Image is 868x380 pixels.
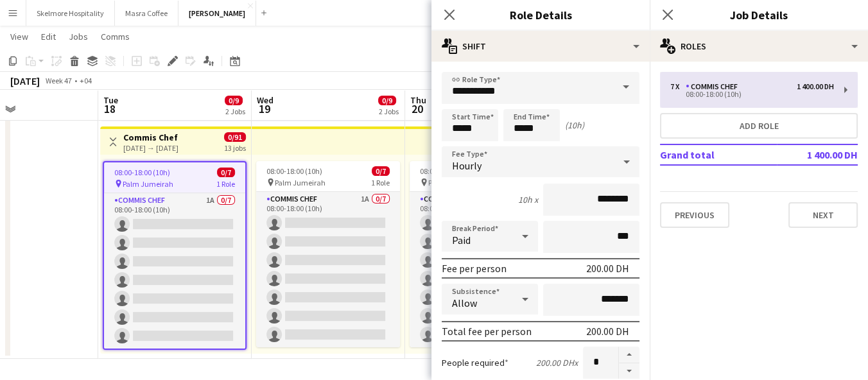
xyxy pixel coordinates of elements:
[452,297,477,309] span: Allow
[64,28,93,45] a: Jobs
[410,94,426,106] span: Thu
[442,262,507,275] div: Fee per person
[586,325,629,338] div: 200.00 DH
[114,168,170,177] span: 08:00-18:00 (10h)
[442,357,508,368] label: People required
[224,142,246,153] div: 13 jobs
[275,178,325,187] span: Palm Jumeirah
[565,119,584,131] div: (10h)
[452,234,471,246] span: Paid
[80,76,92,85] div: +04
[619,363,639,379] button: Decrease
[10,74,40,87] div: [DATE]
[41,31,56,42] span: Edit
[123,132,178,143] h3: Commis Chef
[101,31,130,42] span: Comms
[686,82,743,91] div: Commis Chef
[256,192,400,347] app-card-role: Commis Chef1A0/708:00-18:00 (10h)
[797,82,834,91] div: 1 400.00 DH
[266,166,322,176] span: 08:00-18:00 (10h)
[372,166,390,176] span: 0/7
[650,6,868,23] h3: Job Details
[115,1,178,26] button: Masra Coffee
[420,166,476,176] span: 08:00-18:00 (10h)
[104,193,245,349] app-card-role: Commis Chef1A0/708:00-18:00 (10h)
[42,76,74,85] span: Week 47
[255,101,273,116] span: 19
[536,357,578,368] div: 200.00 DH x
[69,31,88,42] span: Jobs
[670,82,686,91] div: 7 x
[660,144,777,165] td: Grand total
[36,28,61,45] a: Edit
[408,101,426,116] span: 20
[619,347,639,363] button: Increase
[518,194,538,205] div: 10h x
[224,132,246,142] span: 0/91
[410,161,553,347] app-job-card: 08:00-18:00 (10h)0/7 Palm Jumeirah1 RoleCommis Chef1A0/708:00-18:00 (10h)
[788,202,858,228] button: Next
[428,178,479,187] span: Palm Jumeirah
[442,325,532,338] div: Total fee per person
[256,161,400,347] app-job-card: 08:00-18:00 (10h)0/7 Palm Jumeirah1 RoleCommis Chef1A0/708:00-18:00 (10h)
[452,159,482,172] span: Hourly
[26,1,115,26] button: Skelmore Hospitality
[410,192,553,347] app-card-role: Commis Chef1A0/708:00-18:00 (10h)
[225,107,245,116] div: 2 Jobs
[650,31,868,62] div: Roles
[660,113,858,139] button: Add role
[660,202,729,228] button: Previous
[777,144,858,165] td: 1 400.00 DH
[123,179,173,189] span: Palm Jumeirah
[103,94,118,106] span: Tue
[257,94,273,106] span: Wed
[670,91,834,98] div: 08:00-18:00 (10h)
[10,31,28,42] span: View
[379,107,399,116] div: 2 Jobs
[431,31,650,62] div: Shift
[586,262,629,275] div: 200.00 DH
[178,1,256,26] button: [PERSON_NAME]
[216,179,235,189] span: 1 Role
[5,28,33,45] a: View
[101,101,118,116] span: 18
[431,6,650,23] h3: Role Details
[225,96,243,105] span: 0/9
[123,143,178,153] div: [DATE] → [DATE]
[103,161,247,350] app-job-card: 08:00-18:00 (10h)0/7 Palm Jumeirah1 RoleCommis Chef1A0/708:00-18:00 (10h)
[378,96,396,105] span: 0/9
[217,168,235,177] span: 0/7
[371,178,390,187] span: 1 Role
[96,28,135,45] a: Comms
